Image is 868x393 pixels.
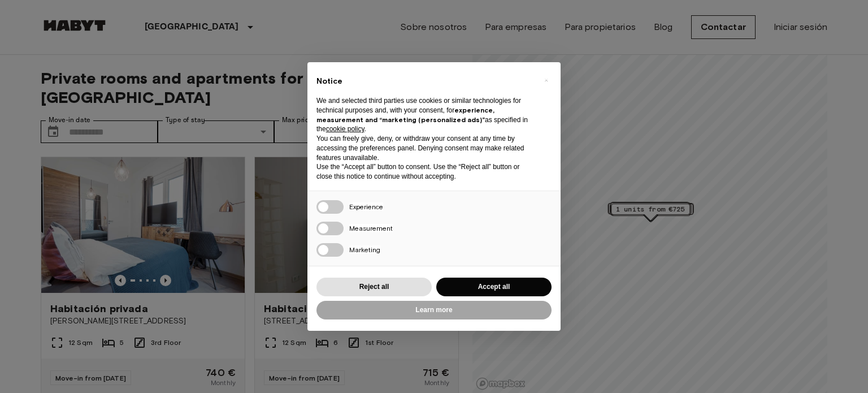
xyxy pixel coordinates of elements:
[316,96,533,134] p: We and selected third parties use cookies or similar technologies for technical purposes and, wit...
[316,301,552,319] button: Learn more
[349,245,380,254] span: Marketing
[544,74,548,87] span: ×
[349,202,383,211] span: Experience
[316,134,533,162] p: You can freely give, deny, or withdraw your consent at any time by accessing the preferences pane...
[316,278,432,296] button: Reject all
[326,125,364,133] a: cookie policy
[349,224,393,232] span: Measurement
[316,106,494,124] strong: experience, measurement and “marketing (personalized ads)”
[436,278,552,296] button: Accept all
[316,162,533,182] p: Use the “Accept all” button to consent. Use the “Reject all” button or close this notice to conti...
[537,71,555,89] button: Close this notice
[316,76,533,87] h2: Notice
